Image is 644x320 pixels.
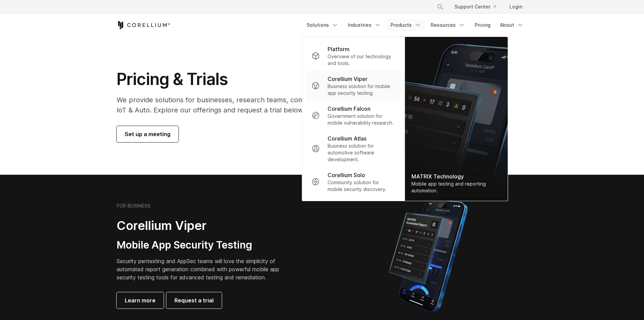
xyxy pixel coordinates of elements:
span: Request a trial [174,296,214,304]
img: Corellium MATRIX automated report on iPhone showing app vulnerability test results across securit... [377,196,479,315]
h1: Pricing & Trials [117,69,386,89]
p: Government solution for mobile vulnerability research. [328,113,395,126]
span: Set up a meeting [125,130,170,138]
p: Corellium Solo [328,171,365,179]
p: Corellium Viper [328,75,367,83]
a: Solutions [303,19,342,31]
a: Corellium Atlas Business solution for automotive software development. [306,130,400,167]
a: Request a trial [166,292,222,308]
button: Search [434,1,446,13]
div: Mobile app testing and reporting automation. [411,180,501,194]
a: Support Center [449,1,501,13]
img: Matrix_WebNav_1x [405,37,507,201]
a: MATRIX Technology Mobile app testing and reporting automation. [405,37,507,201]
a: Pricing [471,19,495,31]
a: Resources [427,19,469,31]
p: Security pentesting and AppSec teams will love the simplicity of automated report generation comb... [117,257,290,281]
a: Corellium Home [117,21,170,29]
a: Platform Overview of our technology and tools. [306,41,400,71]
a: Corellium Viper Business solution for mobile app security testing. [306,71,400,101]
a: Products [386,19,425,31]
h6: FOR BUSINESS [117,203,150,209]
p: Platform [328,45,350,53]
p: Corellium Falcon [328,105,371,113]
p: Overview of our technology and tools. [328,53,395,67]
h2: Corellium Viper [117,218,290,233]
div: MATRIX Technology [411,172,501,180]
a: About [496,19,528,31]
a: Corellium Solo Community solution for mobile security discovery. [306,167,400,197]
h3: Mobile App Security Testing [117,239,290,252]
p: We provide solutions for businesses, research teams, community individuals, and IoT & Auto. Explo... [117,95,386,115]
p: Community solution for mobile security discovery. [328,179,395,193]
a: Corellium Falcon Government solution for mobile vulnerability research. [306,101,400,130]
span: Learn more [125,296,156,304]
p: Corellium Atlas [328,134,366,143]
a: Login [504,1,528,13]
div: Navigation Menu [303,19,528,31]
div: Navigation Menu [429,1,528,13]
a: Set up a meeting [117,126,178,142]
a: Learn more [117,292,164,308]
p: Business solution for automotive software development. [328,143,395,163]
a: Industries [344,19,385,31]
p: Business solution for mobile app security testing. [328,83,395,97]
